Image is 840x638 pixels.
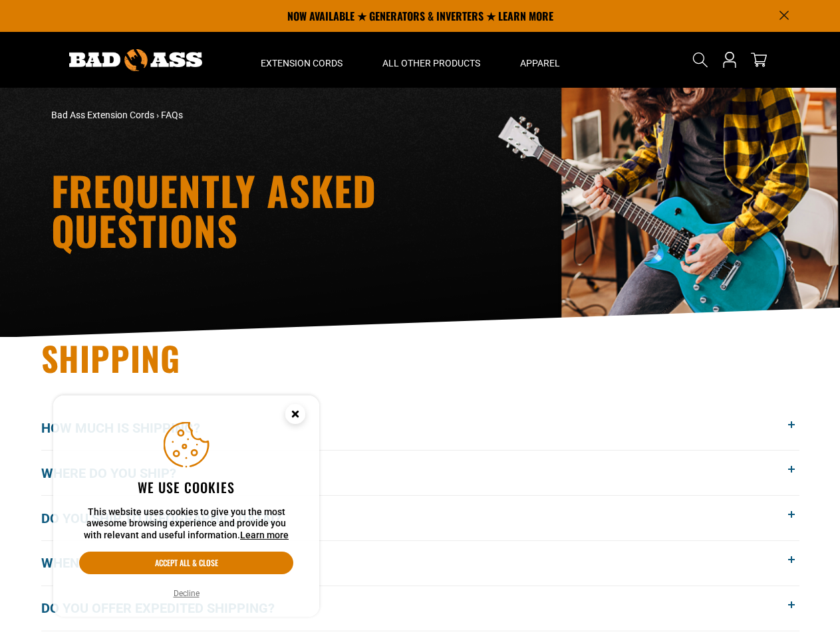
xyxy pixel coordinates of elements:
span: Extension Cords [261,57,343,69]
h1: Frequently Asked Questions [51,170,537,250]
button: How much is shipping? [41,406,799,451]
nav: breadcrumbs [51,108,537,122]
button: When will my order get here? [41,541,799,585]
aside: Cookie Consent [53,395,319,617]
button: Accept all & close [79,552,293,574]
summary: Search [690,49,711,70]
summary: Apparel [500,32,580,88]
p: This website uses cookies to give you the most awesome browsing experience and provide you with r... [79,506,293,542]
span: How much is shipping? [41,418,220,438]
button: Do you ship to [GEOGRAPHIC_DATA]? [41,496,799,540]
summary: All Other Products [362,32,500,88]
span: Where do you ship? [41,463,196,483]
a: Learn more [240,530,289,540]
span: Apparel [520,57,560,69]
h2: We use cookies [79,478,293,496]
a: Bad Ass Extension Cords [51,110,154,120]
span: Do you offer expedited shipping? [41,598,295,618]
span: Shipping [41,333,181,382]
span: FAQs [161,110,183,120]
button: Do you offer expedited shipping? [41,586,799,631]
img: Bad Ass Extension Cords [69,49,202,71]
button: Where do you ship? [41,451,799,495]
button: Decline [170,587,204,600]
span: All Other Products [382,57,480,69]
span: Do you ship to [GEOGRAPHIC_DATA]? [41,508,301,528]
span: When will my order get here? [41,553,272,573]
span: › [156,110,159,120]
summary: Extension Cords [241,32,362,88]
